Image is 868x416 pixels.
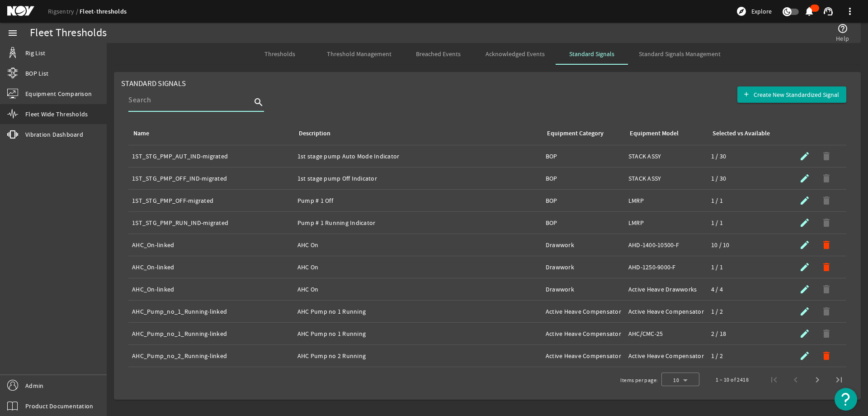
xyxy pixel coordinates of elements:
div: Drawwork [546,285,621,294]
div: Active Heave Drawworks [628,285,704,294]
div: BOP [546,152,621,161]
div: 1 – 10 of 2418 [716,375,749,384]
div: 10 / 10 [711,240,787,249]
div: 1ST_STG_PMP_OFF-migrated [132,196,290,205]
span: Standard Signals Management [639,51,721,57]
div: Drawwork [546,240,621,249]
div: 1ST_STG_PMP_RUN_IND-migrated [132,218,290,227]
span: Product Documentation [25,402,93,411]
span: Create New Standardized Signal [754,90,839,99]
div: LMRP [628,196,704,205]
span: Help [836,34,849,43]
mat-icon: notifications [804,6,815,17]
div: 1 / 1 [711,218,787,227]
div: AHC_On-linked [132,240,290,249]
div: AHC_Pump_no_2_Running-linked [132,351,290,360]
div: AHD-1400-10500-F [628,240,704,249]
div: 1 / 2 [711,351,787,360]
div: Active Heave Compensator [546,307,621,316]
div: AHC/CMC-25 [628,329,704,338]
div: BOP [546,218,621,227]
span: Vibration Dashboard [25,130,83,139]
mat-icon: help_outline [837,23,848,34]
mat-icon: explore [736,6,747,17]
span: Thresholds [264,51,295,57]
span: Acknowledged Events [486,51,545,57]
a: Fleet-thresholds [80,7,127,16]
div: Pump # 1 Running Indicator [297,218,538,227]
span: Explore [751,7,772,16]
div: Description [299,129,330,139]
div: 1ST_STG_PMP_OFF_IND-migrated [132,174,290,183]
button: more_vert [839,0,861,22]
div: 2 / 18 [711,329,787,338]
div: AHC_Pump_no_1_Running-linked [132,329,290,338]
div: 1 / 30 [711,174,787,183]
div: BOP [546,196,621,205]
div: Active Heave Compensator [546,351,621,360]
div: Active Heave Compensator [628,307,704,316]
div: AHC Pump no 2 Running [297,351,538,360]
span: Rig List [25,48,45,57]
div: AHC On [297,240,538,249]
div: Name [132,129,287,139]
div: 1 / 1 [711,196,787,205]
div: AHC On [297,263,538,272]
div: Drawwork [546,263,621,272]
div: BOP [546,174,621,183]
div: 1st stage pump Off Indicator [297,174,538,183]
div: 1st stage pump Auto Mode Indicator [297,152,538,161]
div: AHC Pump no 1 Running [297,307,538,316]
span: Equipment Comparison [25,89,92,98]
div: 1 / 2 [711,307,787,316]
input: Search [128,95,251,105]
div: Active Heave Compensator [546,329,621,338]
span: Breached Events [416,51,461,57]
button: Last page [828,369,850,391]
div: Description [297,129,535,139]
mat-icon: support_agent [823,6,834,17]
mat-icon: vibration [7,129,18,140]
div: STACK ASSY [628,174,704,183]
div: AHC Pump no 1 Running [297,329,538,338]
div: Selected vs Available [712,129,770,139]
div: Fleet Thresholds [30,29,107,38]
div: 4 / 4 [711,285,787,294]
div: 1 / 30 [711,152,787,161]
button: Create New Standardized Signal [737,86,846,103]
div: AHC_On-linked [132,263,290,272]
div: AHC On [297,285,538,294]
button: Next page [807,369,828,391]
span: Threshold Management [327,51,392,57]
span: Standard Signals [569,51,614,57]
span: BOP List [25,69,48,78]
button: Open Resource Center [835,388,857,411]
span: Fleet Wide Thresholds [25,110,88,119]
div: Equipment Model [630,129,679,139]
div: Equipment Category [546,129,618,139]
span: Admin [25,381,43,390]
div: 1ST_STG_PMP_AUT_IND-migrated [132,152,290,161]
mat-icon: menu [7,28,18,38]
div: AHD-1250-9000-F [628,263,704,272]
div: Name [133,129,149,139]
div: LMRP [628,218,704,227]
div: 1 / 1 [711,263,787,272]
div: Equipment Category [547,129,604,139]
div: AHC_On-linked [132,285,290,294]
div: Pump # 1 Off [297,196,538,205]
button: Explore [732,4,775,19]
span: Standard Signals [121,79,186,88]
a: Rigsentry [48,7,80,15]
div: AHC_Pump_no_1_Running-linked [132,307,290,316]
div: Active Heave Compensator [628,351,704,360]
div: Items per page: [620,376,658,385]
i: search [253,97,264,108]
div: STACK ASSY [628,152,704,161]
